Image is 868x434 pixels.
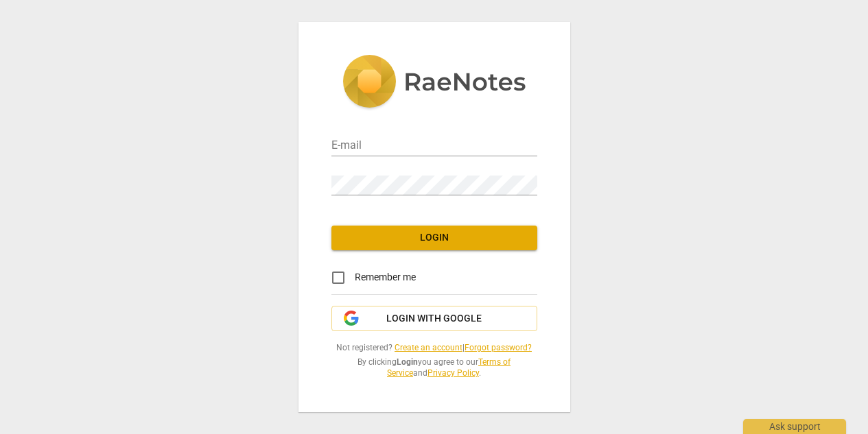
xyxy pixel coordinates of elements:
[355,270,416,285] span: Remember me
[331,226,537,250] button: Login
[342,231,526,245] span: Login
[743,419,846,434] div: Ask support
[395,343,462,352] a: Create an account
[331,342,537,354] span: Not registered? |
[386,312,482,326] span: Login with Google
[465,343,532,352] a: Forgot password?
[331,357,537,379] span: By clicking you agree to our and .
[342,55,526,111] img: 5ac2273c67554f335776073100b6d88f.svg
[427,368,479,378] a: Privacy Policy
[331,306,537,332] button: Login with Google
[397,357,418,367] b: Login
